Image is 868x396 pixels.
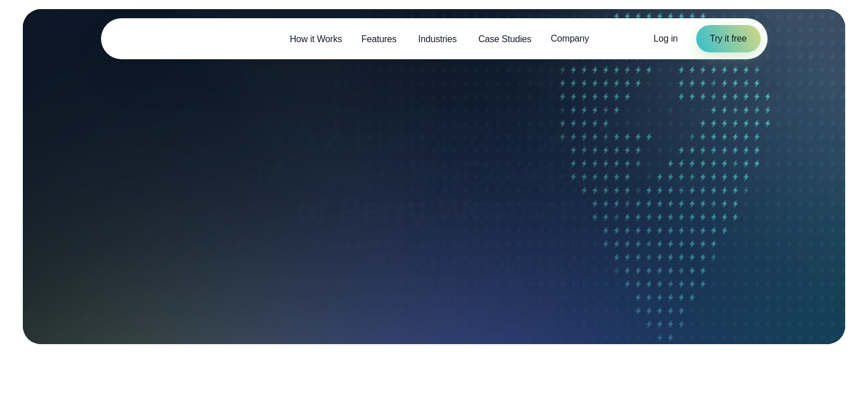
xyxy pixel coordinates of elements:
span: Industries [418,32,457,46]
span: Log in [653,34,677,43]
span: How it Works [290,32,342,46]
a: Case Studies [469,27,541,51]
a: Try it free [696,25,761,52]
span: Features [361,32,397,46]
span: Try it free [710,32,747,46]
a: Log in [653,32,677,46]
span: Case Studies [478,32,531,46]
span: Company [551,32,589,46]
a: How it Works [280,27,352,51]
